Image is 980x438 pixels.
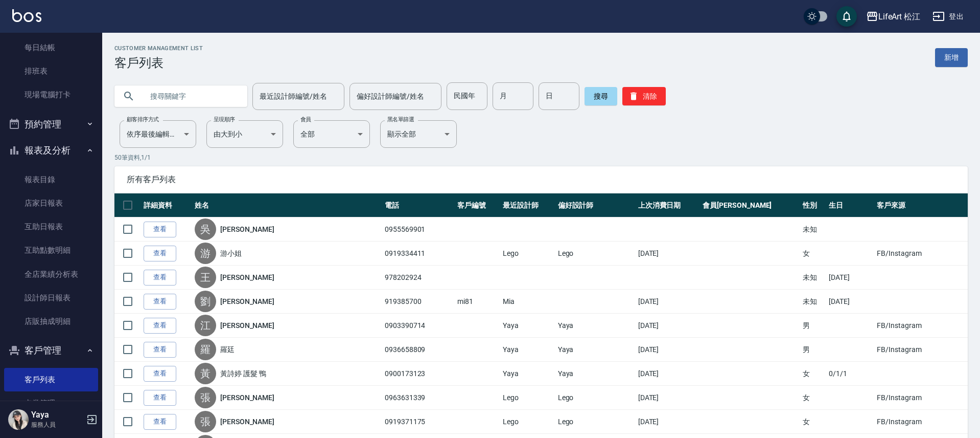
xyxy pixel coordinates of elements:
[144,318,176,334] a: 查看
[826,362,874,386] td: 0/1/1
[214,116,235,123] label: 呈現順序
[114,45,203,52] h2: Customer Management List
[500,242,555,266] td: Lego
[455,193,500,217] th: 客戶編號
[800,338,826,362] td: 男
[382,217,455,242] td: 0955569901
[141,193,192,217] th: 詳細資料
[500,290,555,314] td: Mia
[31,420,83,429] p: 服務人員
[4,215,98,238] a: 互助日報表
[585,87,617,105] button: 搜尋
[4,310,98,333] a: 店販抽成明細
[800,290,826,314] td: 未知
[382,410,455,434] td: 0919371175
[195,291,216,312] div: 劉
[144,294,176,310] a: 查看
[382,338,455,362] td: 0936658809
[826,290,874,314] td: [DATE]
[555,314,636,338] td: Yaya
[455,290,500,314] td: mi81
[300,116,311,123] label: 會員
[195,243,216,264] div: 游
[874,314,968,338] td: FB/Instagram
[382,266,455,290] td: 978202924
[4,137,98,164] button: 報表及分析
[826,266,874,290] td: [DATE]
[874,386,968,410] td: FB/Instagram
[4,36,98,59] a: 每日結帳
[127,174,955,185] span: 所有客戶列表
[220,296,274,306] a: [PERSON_NAME]
[622,87,666,105] button: 清除
[800,217,826,242] td: 未知
[636,242,700,266] td: [DATE]
[500,410,555,434] td: Lego
[874,338,968,362] td: FB/Instagram
[382,242,455,266] td: 0919334411
[220,368,266,379] a: 黃詩婷 護髮 鴨
[382,362,455,386] td: 0900173123
[114,153,968,162] p: 50 筆資料, 1 / 1
[555,242,636,266] td: Lego
[800,314,826,338] td: 男
[636,314,700,338] td: [DATE]
[4,238,98,262] a: 互助點數明細
[144,414,176,430] a: 查看
[555,193,636,217] th: 偏好設計師
[928,7,968,26] button: 登出
[4,337,98,364] button: 客戶管理
[220,224,274,234] a: [PERSON_NAME]
[387,116,414,123] label: 黑名單篩選
[192,193,382,217] th: 姓名
[220,320,274,331] a: [PERSON_NAME]
[500,386,555,410] td: Lego
[826,193,874,217] th: 生日
[144,246,176,261] a: 查看
[700,193,800,217] th: 會員[PERSON_NAME]
[220,272,274,282] a: [PERSON_NAME]
[4,391,98,415] a: 卡券管理
[220,248,242,258] a: 游小姐
[144,342,176,358] a: 查看
[220,392,274,403] a: [PERSON_NAME]
[555,362,636,386] td: Yaya
[31,410,83,420] h5: Yaya
[120,120,196,148] div: 依序最後編輯時間
[4,83,98,106] a: 現場電腦打卡
[800,410,826,434] td: 女
[293,120,370,148] div: 全部
[127,116,159,123] label: 顧客排序方式
[144,270,176,286] a: 查看
[555,338,636,362] td: Yaya
[836,6,857,27] button: save
[114,56,203,70] h3: 客戶列表
[195,315,216,336] div: 江
[874,193,968,217] th: 客戶來源
[195,267,216,288] div: 王
[500,362,555,386] td: Yaya
[636,338,700,362] td: [DATE]
[862,6,925,27] button: LifeArt 松江
[4,168,98,191] a: 報表目錄
[555,410,636,434] td: Lego
[382,386,455,410] td: 0963631339
[636,193,700,217] th: 上次消費日期
[874,242,968,266] td: FB/Instagram
[800,362,826,386] td: 女
[4,262,98,286] a: 全店業績分析表
[4,191,98,215] a: 店家日報表
[220,344,235,355] a: 羅廷
[4,111,98,138] button: 預約管理
[500,338,555,362] td: Yaya
[220,417,274,427] a: [PERSON_NAME]
[4,59,98,83] a: 排班表
[144,222,176,237] a: 查看
[144,366,176,382] a: 查看
[382,193,455,217] th: 電話
[380,120,457,148] div: 顯示全部
[636,410,700,434] td: [DATE]
[144,390,176,406] a: 查看
[935,48,968,67] a: 新增
[636,362,700,386] td: [DATE]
